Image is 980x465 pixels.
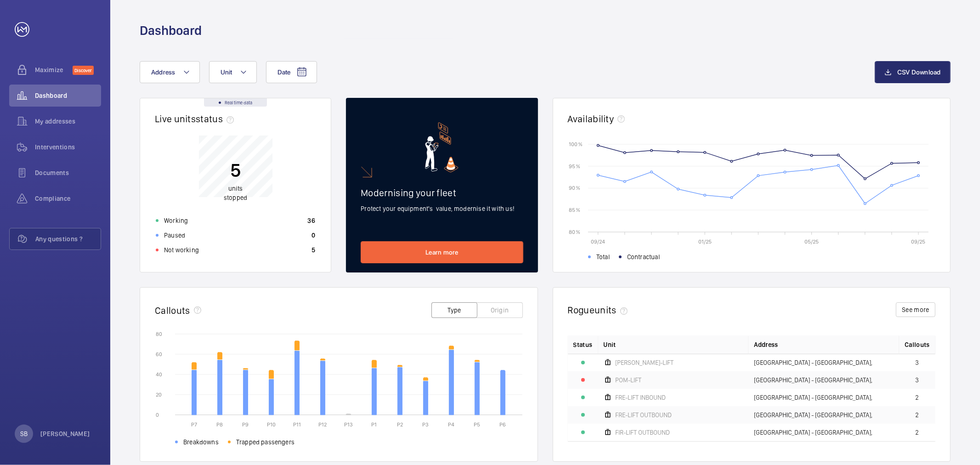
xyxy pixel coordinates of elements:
[164,231,185,240] p: Paused
[916,359,919,366] span: 3
[616,412,672,418] span: FRE-LIFT OUTBOUND
[916,412,919,418] span: 2
[183,437,219,447] span: Breakdowns
[156,412,159,418] text: 0
[896,302,935,317] button: See more
[164,216,188,225] p: Working
[448,421,455,428] text: P4
[221,68,232,76] span: Unit
[35,234,101,244] span: Any questions ?
[361,204,523,213] p: Protect your equipment's value, modernise it with us!
[156,391,162,398] text: 20
[243,421,249,428] text: P9
[372,421,377,428] text: P1
[569,207,580,213] text: 85 %
[616,429,670,436] span: FIR-LIFT OUTBOUND
[224,159,247,182] p: 5
[217,421,223,428] text: P8
[35,142,101,152] span: Interventions
[308,216,316,225] p: 36
[568,304,631,316] h2: Rogue
[754,377,872,383] span: [GEOGRAPHIC_DATA] - [GEOGRAPHIC_DATA],
[474,421,481,428] text: P5
[754,412,872,418] span: [GEOGRAPHIC_DATA] - [GEOGRAPHIC_DATA],
[266,61,317,83] button: Date
[361,187,523,198] h2: Modernising your fleet
[573,340,593,349] p: Status
[156,331,162,337] text: 80
[20,429,28,438] p: SB
[916,377,919,383] span: 3
[616,394,666,401] span: FRE-LIFT INBOUND
[616,377,642,383] span: POM-LIFT
[916,394,919,401] span: 2
[604,340,616,349] span: Unit
[431,302,477,318] button: Type
[224,184,247,203] p: units
[151,68,176,76] span: Address
[568,113,614,125] h2: Availability
[616,359,674,366] span: [PERSON_NAME]-LIFT
[278,68,291,76] span: Date
[293,421,301,428] text: P11
[591,238,605,245] text: 09/24
[236,437,295,447] span: Trapped passengers
[35,117,101,126] span: My addresses
[897,68,941,76] span: CSV Download
[627,252,659,261] span: Contractual
[40,429,90,438] p: [PERSON_NAME]
[569,185,580,191] text: 90 %
[35,194,101,203] span: Compliance
[312,245,315,255] p: 5
[911,238,925,245] text: 09/25
[905,340,930,349] span: Callouts
[224,194,247,202] span: stopped
[916,429,919,436] span: 2
[397,421,403,428] text: P2
[319,421,327,428] text: P12
[875,61,951,83] button: CSV Download
[204,98,267,107] div: Real time data
[155,113,238,125] h2: Live units
[156,371,162,378] text: 40
[35,65,73,74] span: Maximize
[155,305,190,316] h2: Callouts
[35,91,101,100] span: Dashboard
[698,238,711,245] text: 01/25
[423,421,429,428] text: P3
[196,113,238,125] span: status
[569,141,583,147] text: 100 %
[140,22,202,39] h1: Dashboard
[164,245,199,255] p: Not working
[569,228,580,235] text: 80 %
[312,231,315,240] p: 0
[595,304,631,316] span: units
[344,421,353,428] text: P13
[191,421,197,428] text: P7
[754,340,778,349] span: Address
[73,66,94,75] span: Discover
[569,163,580,169] text: 95 %
[267,421,276,428] text: P10
[209,61,257,83] button: Unit
[140,61,200,83] button: Address
[35,168,101,177] span: Documents
[754,359,872,366] span: [GEOGRAPHIC_DATA] - [GEOGRAPHIC_DATA],
[754,429,872,436] span: [GEOGRAPHIC_DATA] - [GEOGRAPHIC_DATA],
[500,421,506,428] text: P6
[361,241,523,263] a: Learn more
[596,252,610,261] span: Total
[156,351,162,357] text: 60
[754,394,872,401] span: [GEOGRAPHIC_DATA] - [GEOGRAPHIC_DATA],
[804,238,819,245] text: 05/25
[477,302,523,318] button: Origin
[425,122,459,172] img: marketing-card.svg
